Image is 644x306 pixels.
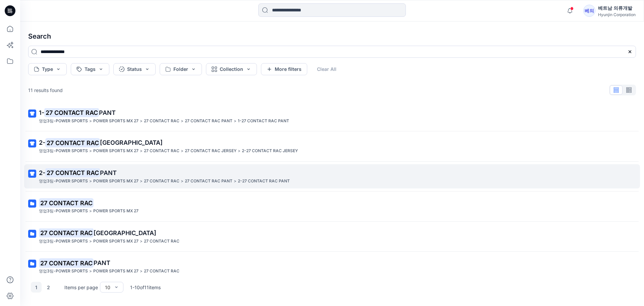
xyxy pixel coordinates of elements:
[39,178,88,185] p: 영업3팀-POWER SPORTS
[93,118,139,125] p: POWER SPORTS MX 27
[598,12,636,17] div: Hyunjin Corporation
[39,118,88,125] p: 영업3팀-POWER SPORTS
[144,147,179,155] p: 27 CONTACT RAC
[185,118,232,125] p: 27 CONTACT RAC PANT
[234,178,236,185] p: >
[89,268,92,275] p: >
[206,63,257,75] button: Collection
[43,282,54,293] button: 2
[89,238,92,245] p: >
[238,178,290,185] p: 2-27 CONTACT RAC PANT
[185,178,232,185] p: 27 CONTACT RAC PANT
[24,254,640,279] a: 27 CONTACT RACPANT영업3팀-POWER SPORTS>POWER SPORTS MX 27>27 CONTACT RAC
[39,228,94,237] mark: 27 CONTACT RAC
[181,178,183,185] p: >
[160,63,202,75] button: Folder
[144,118,179,125] p: 27 CONTACT RAC
[24,104,640,129] a: 1-27 CONTACT RACPANT영업3팀-POWER SPORTS>POWER SPORTS MX 27>27 CONTACT RAC>27 CONTACT RAC PANT>1-27 ...
[64,284,98,291] p: Items per page
[99,109,116,116] span: PANT
[130,284,161,291] p: 1 - 10 of 11 items
[89,147,92,155] p: >
[39,198,94,208] mark: 27 CONTACT RAC
[93,178,139,185] p: POWER SPORTS MX 27
[39,109,44,116] span: 1-
[45,168,100,177] mark: 27 CONTACT RAC
[28,87,63,94] p: 11 results found
[144,238,179,245] p: 27 CONTACT RAC
[23,27,641,46] h4: Search
[140,238,143,245] p: >
[598,4,636,12] div: 베트남 의류개발
[238,118,289,125] p: 1-27 CONTACT RAC PANT
[144,268,179,275] p: 27 CONTACT RAC
[93,238,139,245] p: POWER SPORTS MX 27
[39,258,94,268] mark: 27 CONTACT RAC
[93,208,139,215] p: POWER SPORTS MX 27
[242,147,298,155] p: 2-27 CONTACT RAC JERSEY
[39,208,88,215] p: 영업3팀-POWER SPORTS
[113,63,156,75] button: Status
[45,138,100,147] mark: 27 CONTACT RAC
[181,118,183,125] p: >
[181,147,183,155] p: >
[93,147,139,155] p: POWER SPORTS MX 27
[28,63,67,75] button: Type
[89,178,92,185] p: >
[39,169,45,176] span: 2-
[261,63,307,75] button: More filters
[144,178,179,185] p: 27 CONTACT RAC
[31,282,42,293] button: 1
[39,139,45,146] span: 2-
[140,268,143,275] p: >
[238,147,240,155] p: >
[89,208,92,215] p: >
[105,284,110,291] div: 10
[94,229,156,236] span: [GEOGRAPHIC_DATA]
[140,178,143,185] p: >
[39,147,88,155] p: 영업3팀-POWER SPORTS
[100,139,163,146] span: [GEOGRAPHIC_DATA]
[583,5,595,17] div: 베의
[185,147,236,155] p: 27 CONTACT RAC JERSEY
[140,118,143,125] p: >
[71,63,109,75] button: Tags
[94,259,110,266] span: PANT
[44,108,99,117] mark: 27 CONTACT RAC
[93,268,139,275] p: POWER SPORTS MX 27
[39,268,88,275] p: 영업3팀-POWER SPORTS
[24,194,640,219] a: 27 CONTACT RAC영업3팀-POWER SPORTS>POWER SPORTS MX 27
[100,169,117,176] span: PANT
[39,238,88,245] p: 영업3팀-POWER SPORTS
[140,147,143,155] p: >
[24,224,640,249] a: 27 CONTACT RAC[GEOGRAPHIC_DATA]영업3팀-POWER SPORTS>POWER SPORTS MX 27>27 CONTACT RAC
[89,118,92,125] p: >
[24,164,640,189] a: 2-27 CONTACT RACPANT영업3팀-POWER SPORTS>POWER SPORTS MX 27>27 CONTACT RAC>27 CONTACT RAC PANT>2-27 ...
[24,134,640,159] a: 2-27 CONTACT RAC[GEOGRAPHIC_DATA]영업3팀-POWER SPORTS>POWER SPORTS MX 27>27 CONTACT RAC>27 CONTACT R...
[234,118,236,125] p: >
